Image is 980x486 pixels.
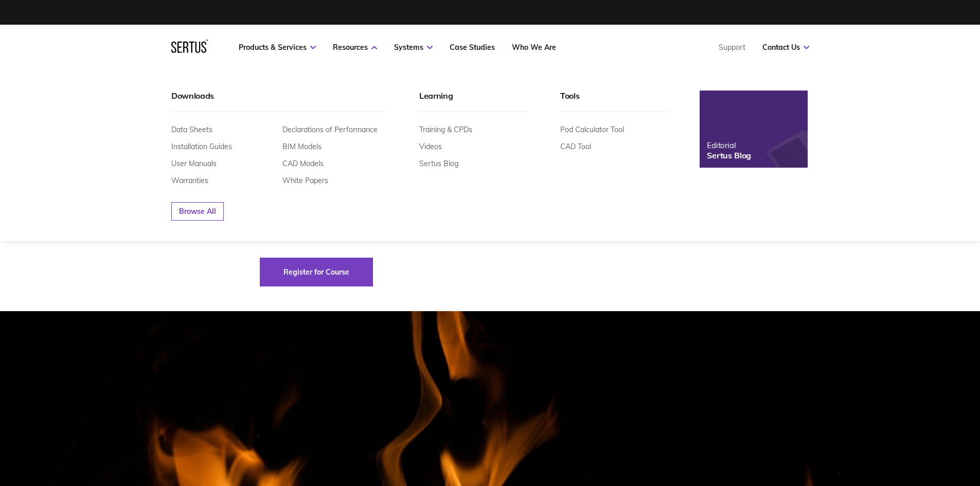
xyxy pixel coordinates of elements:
[719,43,745,52] a: Support
[333,43,377,52] a: Resources
[171,125,212,134] a: Data Sheets
[560,125,624,134] a: Pod Calculator Tool
[450,43,495,52] a: Case Studies
[282,159,324,168] a: CAD Models
[260,258,373,286] a: Register for Course
[282,142,322,151] a: BIM Models
[171,202,224,221] a: Browse All
[762,43,809,52] a: Contact Us
[700,91,808,168] a: EditorialSertus Blog
[171,159,217,168] a: User Manuals
[419,125,472,134] a: Training & CPDs
[171,176,208,185] a: Warranties
[282,125,378,134] a: Declarations of Performance
[394,43,433,52] a: Systems
[419,159,458,168] a: Sertus Blog
[282,176,328,185] a: White Papers
[560,142,591,151] a: CAD Tool
[707,140,751,150] div: Editorial
[171,91,386,112] div: Downloads
[707,150,751,160] div: Sertus Blog
[171,142,232,151] a: Installation Guides
[239,43,316,52] a: Products & Services
[560,91,668,112] div: Tools
[512,43,556,52] a: Who We Are
[419,142,442,151] a: Videos
[419,91,527,112] div: Learning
